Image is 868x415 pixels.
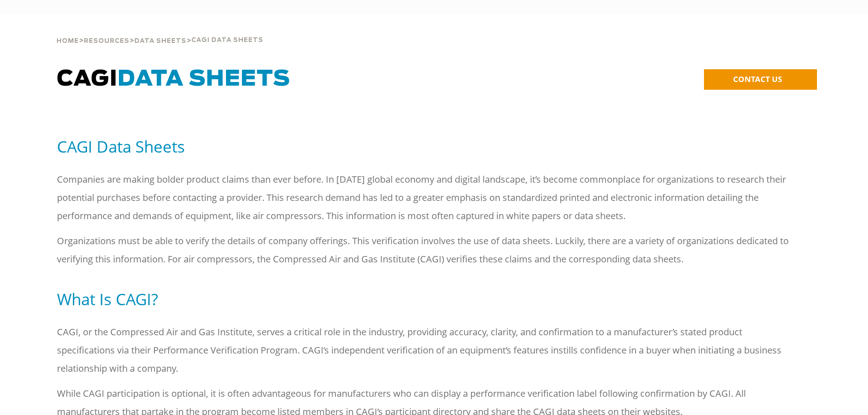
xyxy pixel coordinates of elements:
span: Resources [84,38,129,44]
span: Data Sheets [118,68,290,90]
div: > > > [56,14,263,48]
span: Home [56,38,79,44]
p: Companies are making bolder product claims than ever before. In [DATE] global economy and digital... [57,170,795,225]
h5: What Is CAGI? [57,289,812,309]
span: CAGI [57,68,290,90]
p: CAGI, or the Compressed Air and Gas Institute, serves a critical role in the industry, providing ... [57,323,795,378]
h5: CAGI Data Sheets [57,136,812,157]
a: Home [56,36,79,45]
span: Cagi Data Sheets [191,37,263,43]
a: Data Sheets [134,36,186,45]
p: Organizations must be able to verify the details of company offerings. This verification involves... [57,232,795,268]
a: Resources [84,36,129,45]
span: CONTACT US [733,74,782,84]
span: Data Sheets [134,38,186,44]
a: CONTACT US [704,69,817,90]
